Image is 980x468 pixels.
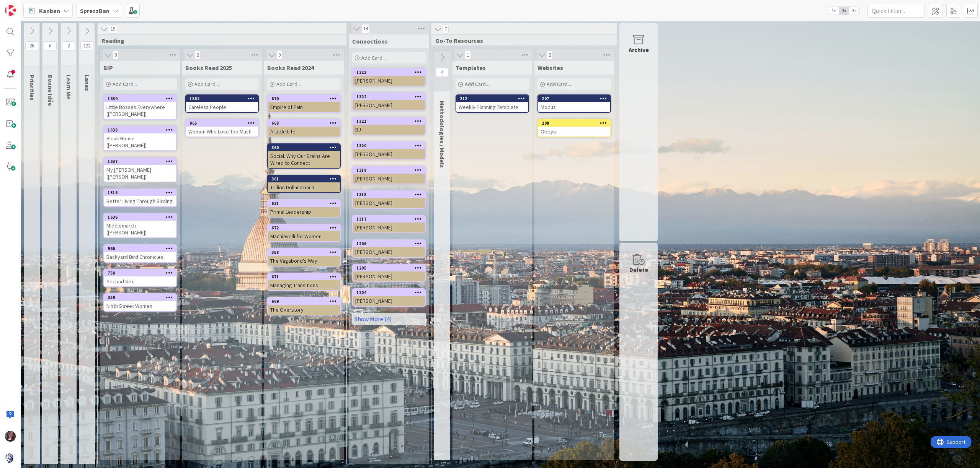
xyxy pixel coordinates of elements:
[547,50,553,60] span: 2
[268,144,340,168] div: 360Social. Why Our Brains Are Wired to Connect
[267,297,341,315] a: 669The Overstory
[104,214,176,221] div: 1636
[268,95,340,112] div: 670Empire of Pain
[268,175,340,182] div: 361
[108,295,176,300] div: 359
[104,214,176,237] div: 1636Middlemarch ([PERSON_NAME])
[353,191,425,208] div: 1318[PERSON_NAME]
[352,166,426,184] a: 1319[PERSON_NAME]
[268,280,340,290] div: Managing Transitions
[828,7,839,15] span: 1x
[80,41,93,50] span: 122
[267,143,341,169] a: 360Social. Why Our Brains Are Wired to Connect
[456,95,528,102] div: 212
[465,50,471,60] span: 1
[353,118,425,135] div: 1321BJ
[47,75,54,106] span: Bonne Idée
[353,69,425,86] div: 1323[PERSON_NAME]
[435,37,607,44] span: Go-To Resources
[5,452,16,463] img: avatar
[83,75,91,91] span: Lanes
[62,41,75,50] span: 2
[194,50,201,60] span: 2
[104,270,176,276] div: 758
[5,5,16,16] img: Visit kanbanzone.com
[276,81,301,88] span: Add Card...
[353,167,425,174] div: 1319
[353,100,425,110] div: [PERSON_NAME]
[267,119,341,137] a: 668A Little Life
[104,165,176,182] div: My [PERSON_NAME] ([PERSON_NAME])
[352,313,426,325] a: Show More (4)
[538,120,610,136] div: 208Obeya
[271,176,340,182] div: 361
[537,94,611,113] a: 207Modus
[104,294,176,311] div: 359Ninth Street Women
[186,102,258,112] div: Careless People
[104,189,176,206] div: 1316Better Living Through Birding
[361,54,386,61] span: Add Card...
[185,64,232,71] span: Books Read 2025
[271,299,340,304] div: 669
[104,189,176,196] div: 1316
[103,126,177,151] a: 1638Bleak House ([PERSON_NAME])
[353,167,425,184] div: 1319[PERSON_NAME]
[268,249,340,266] div: 358The Vagabond's Way
[356,119,425,124] div: 1321
[268,305,340,315] div: The Overstory
[849,7,859,15] span: 3x
[271,201,340,206] div: 621
[108,214,176,220] div: 1636
[456,94,529,113] a: 212Weekly Planning Template
[460,96,528,101] div: 212
[104,95,176,102] div: 1639
[268,120,340,127] div: 668
[104,196,176,206] div: Better Living Through Birding
[352,37,388,45] span: Connections
[267,273,341,291] a: 671Managing Transitions
[353,149,425,159] div: [PERSON_NAME]
[80,7,109,15] b: SprezzBan
[113,81,137,88] span: Add Card...
[104,245,176,262] div: 966Backyard Bird Chronicles
[538,127,610,136] div: Obeya
[104,158,176,182] div: 1637My [PERSON_NAME] ([PERSON_NAME])
[547,81,571,88] span: Add Card...
[186,127,258,136] div: Women Who Love Too Much
[268,249,340,256] div: 358
[268,224,340,241] div: 672Machiavelli for Women
[104,276,176,286] div: Second Sex
[104,158,176,165] div: 1637
[268,144,340,151] div: 360
[268,298,340,315] div: 669The Overstory
[353,223,425,232] div: [PERSON_NAME]
[361,24,370,33] span: 14
[103,269,177,287] a: 758Second Sex
[186,95,258,112] div: 1562Careless People
[268,95,340,102] div: 670
[356,167,425,173] div: 1319
[268,120,340,136] div: 668A Little Life
[104,133,176,150] div: Bleak House ([PERSON_NAME])
[109,24,117,34] span: 19
[108,127,176,133] div: 1638
[353,198,425,208] div: [PERSON_NAME]
[352,264,426,282] a: 1205[PERSON_NAME]
[538,95,610,112] div: 207Modus
[353,76,425,86] div: [PERSON_NAME]
[186,120,258,136] div: 965Women Who Love Too Much
[103,213,177,238] a: 1636Middlemarch ([PERSON_NAME])
[356,192,425,197] div: 1318
[104,127,176,133] div: 1638
[104,127,176,150] div: 1638Bleak House ([PERSON_NAME])
[267,224,341,242] a: 672Machiavelli for Women
[103,293,177,312] a: 359Ninth Street Women
[867,4,925,18] input: Quick Filter...
[104,301,176,311] div: Ninth Street Women
[25,41,38,50] span: 26
[16,1,35,10] span: Support
[353,240,425,247] div: 1206
[352,141,426,160] a: 1320[PERSON_NAME]
[104,252,176,262] div: Backyard Bird Chronicles
[353,247,425,257] div: [PERSON_NAME]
